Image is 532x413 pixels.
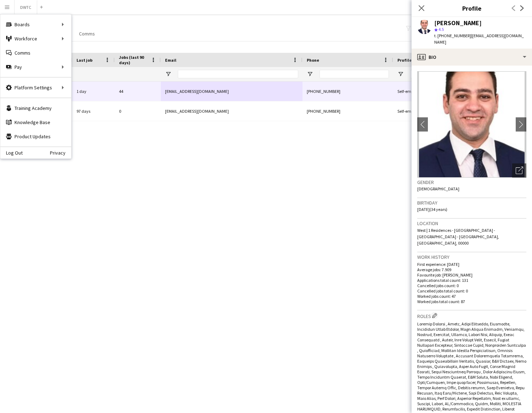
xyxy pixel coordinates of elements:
[72,101,115,121] div: 97 days
[417,294,526,299] p: Worked jobs count: 47
[417,71,526,178] img: Crew avatar or photo
[161,101,302,121] div: [EMAIL_ADDRESS][DOMAIN_NAME]
[512,163,526,178] div: Open photos pop-in
[417,186,459,191] span: [DEMOGRAPHIC_DATA]
[302,101,393,121] div: [PHONE_NUMBER]
[434,33,471,38] span: t. [PHONE_NUMBER]
[417,312,526,319] h3: Roles
[115,82,161,101] div: 44
[119,55,148,65] span: Jobs (last 90 days)
[161,82,302,101] div: [EMAIL_ADDRESS][DOMAIN_NAME]
[307,71,313,77] button: Open Filter Menu
[412,49,532,66] div: Bio
[397,57,412,63] span: Profile
[417,272,526,278] p: Favourite job: [PERSON_NAME]
[307,57,319,63] span: Phone
[417,200,526,206] h3: Birthday
[0,46,71,60] a: Comms
[410,70,434,78] input: Profile Filter Input
[79,30,95,37] span: Comms
[0,150,23,156] a: Log Out
[417,179,526,185] h3: Gender
[417,220,526,227] h3: Location
[0,60,71,74] div: Pay
[417,299,526,304] p: Worked jobs total count: 87
[417,267,526,272] p: Average jobs: 7.909
[417,278,526,283] p: Applications total count: 131
[165,71,171,77] button: Open Filter Menu
[434,33,524,45] span: | [EMAIL_ADDRESS][DOMAIN_NAME]
[412,4,532,13] h3: Profile
[76,29,98,38] a: Comms
[72,82,115,101] div: 1 day
[165,57,176,63] span: Email
[417,207,447,212] span: [DATE] (34 years)
[319,70,389,78] input: Phone Filter Input
[417,228,499,246] span: West | 1 Residences - [GEOGRAPHIC_DATA] - [GEOGRAPHIC_DATA] - [GEOGRAPHIC_DATA], [GEOGRAPHIC_DATA...
[397,71,404,77] button: Open Filter Menu
[438,27,444,32] span: 4.5
[393,101,438,121] div: Self-employed Crew
[417,283,526,288] p: Cancelled jobs count: 0
[434,20,482,26] div: [PERSON_NAME]
[417,288,526,294] p: Cancelled jobs total count: 0
[77,57,92,63] span: Last job
[178,70,298,78] input: Email Filter Input
[417,262,526,267] p: First experience: [DATE]
[302,82,393,101] div: [PHONE_NUMBER]
[15,0,37,14] button: DWTC
[50,150,71,156] a: Privacy
[0,101,71,115] a: Training Academy
[115,101,161,121] div: 0
[0,17,71,32] div: Boards
[0,80,71,95] div: Platform Settings
[0,129,71,144] a: Product Updates
[417,254,526,260] h3: Work history
[0,32,71,46] div: Workforce
[0,115,71,129] a: Knowledge Base
[393,82,438,101] div: Self-employed Crew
